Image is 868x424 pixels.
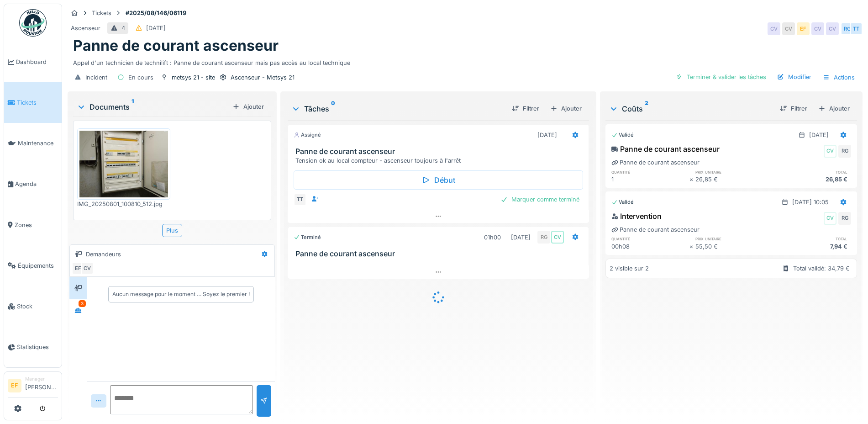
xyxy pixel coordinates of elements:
h6: quantité [611,236,689,242]
div: Total validé: 34,79 € [793,264,850,273]
h3: Panne de courant ascenseur [295,249,585,258]
div: CV [824,145,836,158]
span: Équipements [18,261,58,270]
div: Ajouter [547,102,585,115]
div: 3 [79,300,86,307]
div: [DATE] [511,233,531,242]
div: Validé [611,198,634,206]
div: Ajouter [229,101,268,113]
div: CV [81,262,94,275]
div: Tâches [291,103,505,114]
div: CV [824,212,836,225]
div: CV [768,22,780,35]
a: Stock [4,286,62,327]
a: Agenda [4,164,62,204]
div: × [689,242,695,251]
div: Validé [611,131,634,139]
div: CV [826,22,839,35]
div: Assigné [294,131,321,139]
a: Tickets [4,82,62,123]
div: CV [551,231,564,244]
span: Dashboard [16,58,58,66]
div: RG [838,145,851,158]
div: RG [838,212,851,225]
a: Statistiques [4,327,62,367]
h1: Panne de courant ascenseur [73,37,279,54]
a: Dashboard [4,42,62,82]
a: Équipements [4,245,62,286]
div: 26,85 € [695,175,773,184]
a: Maintenance [4,123,62,164]
div: [DATE] [809,131,829,139]
div: Coûts [609,103,773,114]
div: Aucun message pour le moment … Soyez le premier ! [112,290,250,298]
li: EF [8,379,21,392]
div: Tickets [92,9,111,17]
div: Tension ok au local compteur - ascenseur toujours à l'arrêt [295,156,585,165]
a: EF Manager[PERSON_NAME] [8,376,58,397]
div: [DATE] [146,24,166,32]
div: EF [72,262,84,275]
div: Filtrer [508,102,543,115]
div: IMG_20250801_100810_512.jpg [77,200,170,208]
div: Incident [85,73,107,82]
div: [DATE] [537,131,557,139]
div: 26,85 € [773,175,851,184]
div: En cours [128,73,153,82]
h6: prix unitaire [695,169,773,175]
sup: 1 [132,101,134,112]
h6: total [773,169,851,175]
div: Ajouter [815,102,853,115]
div: Documents [77,101,229,112]
div: Ascenseur [71,24,100,32]
div: RG [537,231,550,244]
h3: Panne de courant ascenseur [295,147,585,156]
div: RG [841,22,853,35]
div: Ascenseur - Metsys 21 [231,73,295,82]
div: × [689,175,695,184]
div: 7,94 € [773,242,851,251]
div: 55,50 € [695,242,773,251]
div: Panne de courant ascenseur [611,225,700,234]
div: metsys 21 - site [172,73,215,82]
div: Manager [25,376,58,382]
div: Marquer comme terminé [497,193,583,206]
span: Stock [17,302,58,311]
div: 01h00 [484,233,501,242]
div: Panne de courant ascenseur [611,143,720,154]
a: Zones [4,205,62,245]
div: Demandeurs [86,250,121,259]
div: Actions [819,71,859,84]
li: [PERSON_NAME] [25,376,58,395]
div: [DATE] 10:05 [792,198,829,207]
h6: total [773,236,851,242]
span: Tickets [17,98,58,107]
div: Plus [162,224,182,237]
h6: quantité [611,169,689,175]
span: Agenda [15,180,58,188]
div: CV [782,22,795,35]
div: 1 [611,175,689,184]
div: 4 [121,24,125,32]
div: TT [850,22,863,35]
div: EF [797,22,810,35]
img: Badge_color-CXgf-gQk.svg [19,9,47,37]
span: Maintenance [18,139,58,148]
div: TT [294,193,306,206]
div: Modifier [773,71,815,83]
div: 2 visible sur 2 [610,264,649,273]
sup: 0 [331,103,335,114]
div: Terminé [294,233,321,241]
h6: prix unitaire [695,236,773,242]
strong: #2025/08/146/06119 [122,9,190,17]
div: Filtrer [776,102,811,115]
div: Intervention [611,211,662,222]
div: Terminer & valider les tâches [672,71,770,83]
div: CV [811,22,824,35]
span: Statistiques [17,343,58,351]
div: Appel d'un technicien de technilift : Panne de courant ascenseur mais pas accès au local technique [73,55,857,67]
img: qq9j9ezuybe2cvyoxx32hdorc0xn [79,131,168,197]
div: 00h08 [611,242,689,251]
div: Panne de courant ascenseur [611,158,700,167]
sup: 2 [645,103,648,114]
